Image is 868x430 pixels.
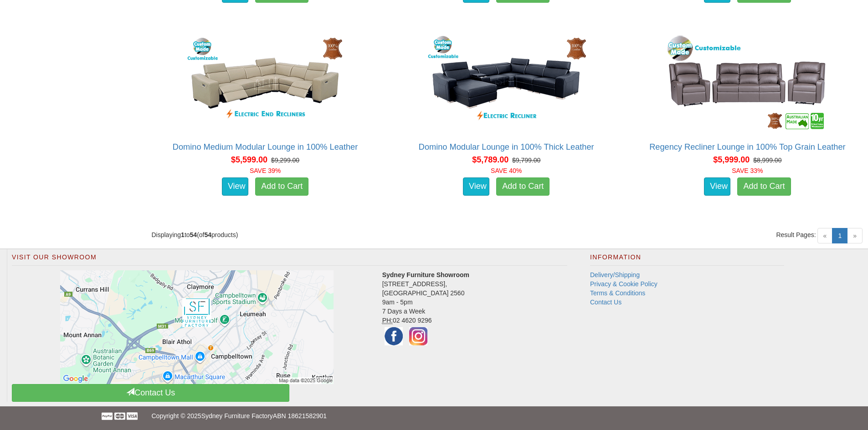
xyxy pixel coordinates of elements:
[231,155,267,164] span: $5,599.00
[60,270,334,384] img: Click to activate map
[19,270,375,384] a: Click to activate map
[151,406,716,425] p: Copyright © 2025 ABN 18621582901
[847,228,863,243] span: »
[250,167,281,174] font: SAVE 39%
[590,298,621,306] a: Contact Us
[190,231,197,238] strong: 54
[776,230,816,239] span: Result Pages:
[590,271,640,278] a: Delivery/Shipping
[491,167,522,174] font: SAVE 40%
[12,384,289,402] a: Contact Us
[590,254,784,266] h2: Information
[424,33,588,133] img: Domino Modular Lounge in 100% Thick Leather
[144,230,506,239] div: Displaying to (of products)
[204,231,211,238] strong: 54
[181,231,185,238] strong: 1
[496,177,550,196] a: Add to Cart
[255,177,308,196] a: Add to Cart
[382,325,405,348] img: Facebook
[12,254,567,266] h2: Visit Our Showroom
[463,177,489,196] a: View
[590,289,645,297] a: Terms & Conditions
[183,33,347,133] img: Domino Medium Modular Lounge in 100% Leather
[704,177,730,196] a: View
[590,280,657,288] a: Privacy & Cookie Policy
[817,228,833,243] span: «
[201,412,273,420] a: Sydney Furniture Factory
[222,177,248,196] a: View
[407,325,430,348] img: Instagram
[271,157,299,164] del: $9,299.00
[382,271,469,278] strong: Sydney Furniture Showroom
[649,142,845,152] a: Regency Recliner Lounge in 100% Top Grain Leather
[512,157,540,164] del: $9,799.00
[832,228,847,243] a: 1
[753,157,781,164] del: $8,999.00
[382,317,393,324] abbr: Phone
[713,155,750,164] span: $5,999.00
[737,177,791,196] a: Add to Cart
[732,167,763,174] font: SAVE 33%
[472,155,508,164] span: $5,789.00
[419,142,594,152] a: Domino Modular Lounge in 100% Thick Leather
[173,142,358,152] a: Domino Medium Modular Lounge in 100% Leather
[665,33,829,133] img: Regency Recliner Lounge in 100% Top Grain Leather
